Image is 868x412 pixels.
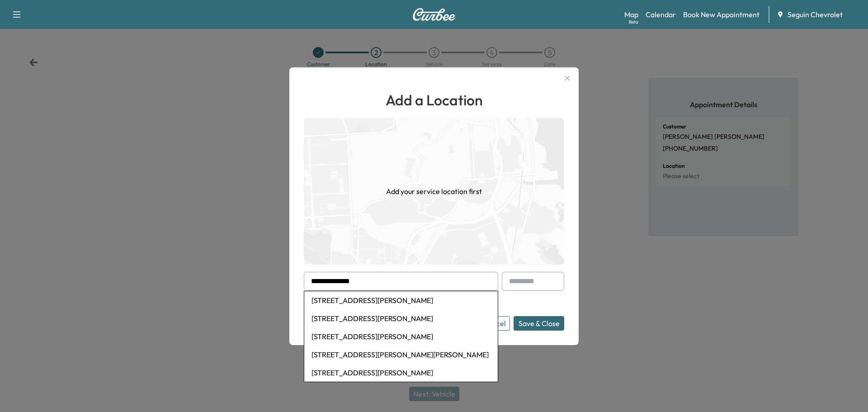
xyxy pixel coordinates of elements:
li: [STREET_ADDRESS][PERSON_NAME] [304,291,498,309]
h1: Add a Location [304,89,564,111]
div: Beta [629,19,638,25]
a: Calendar [646,9,676,20]
li: [STREET_ADDRESS][PERSON_NAME] [304,364,498,382]
li: [STREET_ADDRESS][PERSON_NAME][PERSON_NAME] [304,346,498,364]
img: Curbee Logo [412,8,456,21]
h1: Add your service location first [386,186,482,197]
img: empty-map-CL6vilOE.png [304,118,564,265]
a: Book New Appointment [683,9,759,20]
li: [STREET_ADDRESS][PERSON_NAME] [304,309,498,327]
a: MapBeta [624,9,638,20]
span: Seguin Chevrolet [788,9,843,20]
li: [STREET_ADDRESS][PERSON_NAME] [304,327,498,346]
button: Save & Close [514,316,564,331]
